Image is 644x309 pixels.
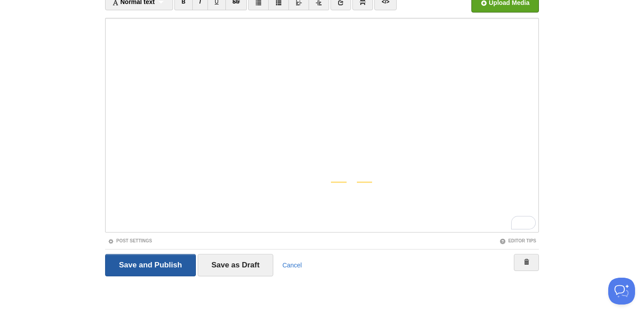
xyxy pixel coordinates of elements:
[608,278,635,305] iframe: Help Scout Beacon - Open
[198,254,274,276] input: Save as Draft
[108,238,152,243] a: Post Settings
[282,262,302,269] a: Cancel
[105,254,196,276] input: Save and Publish
[500,238,536,243] a: Editor Tips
